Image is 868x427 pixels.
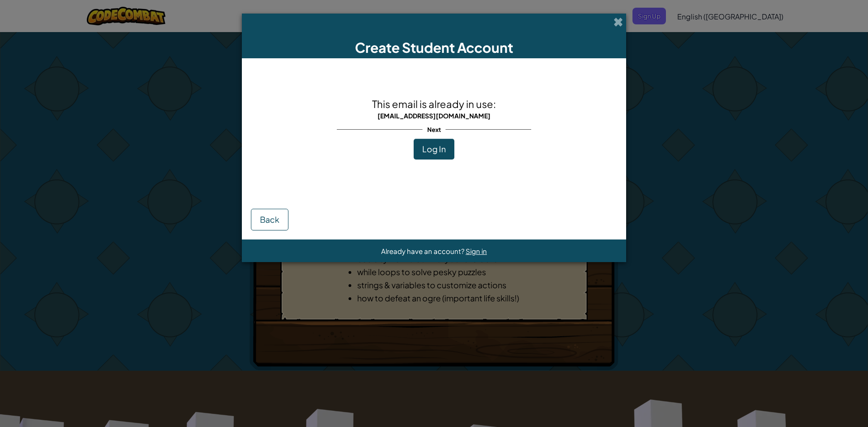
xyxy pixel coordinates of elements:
[251,209,288,230] button: Back
[423,123,446,136] span: Next
[355,39,513,56] span: Create Student Account
[466,247,487,255] a: Sign in
[260,214,279,225] span: Back
[372,98,496,110] span: This email is already in use:
[381,247,466,255] span: Already have an account?
[422,144,446,154] span: Log In
[377,112,491,120] span: [EMAIL_ADDRESS][DOMAIN_NAME]
[414,139,454,160] button: Log In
